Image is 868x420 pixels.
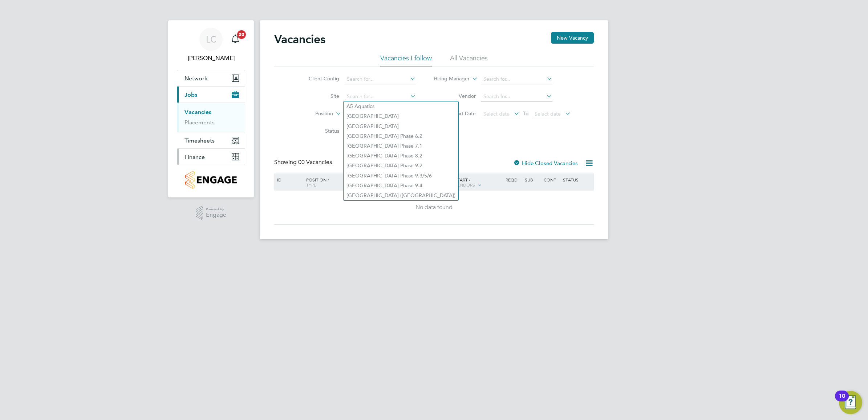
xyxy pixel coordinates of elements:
[206,35,216,44] span: LC
[513,160,578,167] label: Hide Closed Vacancies
[535,111,561,117] span: Select date
[344,191,458,200] li: [GEOGRAPHIC_DATA] ([GEOGRAPHIC_DATA])
[344,151,458,161] li: [GEOGRAPHIC_DATA] Phase 8.2
[177,54,245,63] span: Luke Collins
[523,173,542,186] div: Sub
[297,93,339,99] label: Site
[196,206,227,220] a: Powered byEngage
[344,111,458,121] li: [GEOGRAPHIC_DATA]
[481,92,552,102] input: Search for...
[434,93,476,99] label: Vendor
[344,161,458,171] li: [GEOGRAPHIC_DATA] Phase 9.2
[428,75,470,83] label: Hiring Manager
[481,74,552,84] input: Search for...
[839,396,845,405] div: 10
[184,153,205,160] span: Finance
[184,137,215,144] span: Timesheets
[455,182,475,188] span: Vendors
[275,204,593,211] div: No data found
[206,206,226,212] span: Powered by
[274,32,325,47] h2: Vacancies
[380,54,432,67] li: Vacancies I follow
[168,20,254,197] nav: Main navigation
[483,111,510,117] span: Select date
[291,110,333,117] label: Position
[561,173,593,186] div: Status
[184,91,197,98] span: Jobs
[275,173,301,186] div: ID
[301,173,352,191] div: Position /
[551,32,594,44] button: New Vacancy
[177,171,245,189] a: Go to home page
[184,75,207,82] span: Network
[453,173,504,192] div: Start /
[206,212,226,218] span: Engage
[521,109,531,118] span: To
[344,101,458,111] li: A5 Aquatics
[542,173,561,186] div: Conf
[344,171,458,181] li: [GEOGRAPHIC_DATA] Phase 9.3/5/6
[504,173,523,186] div: Reqd
[839,391,862,414] button: Open Resource Center, 10 new notifications
[297,128,339,134] label: Status
[344,141,458,151] li: [GEOGRAPHIC_DATA] Phase 7.1
[450,54,488,67] li: All Vacancies
[177,103,245,132] div: Jobs
[228,28,243,51] a: 20
[298,159,332,166] span: 00 Vacancies
[237,30,246,39] span: 20
[306,182,316,188] span: Type
[344,92,416,102] input: Search for...
[344,131,458,141] li: [GEOGRAPHIC_DATA] Phase 6.2
[344,181,458,191] li: [GEOGRAPHIC_DATA] Phase 9.4
[177,87,245,103] button: Jobs
[177,149,245,165] button: Finance
[184,109,211,116] a: Vacancies
[185,171,236,189] img: countryside-properties-logo-retina.png
[297,75,339,82] label: Client Config
[177,132,245,148] button: Timesheets
[344,74,416,84] input: Search for...
[177,28,245,63] a: LC[PERSON_NAME]
[344,121,458,131] li: [GEOGRAPHIC_DATA]
[274,159,333,166] div: Showing
[177,70,245,86] button: Network
[184,119,215,126] a: Placements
